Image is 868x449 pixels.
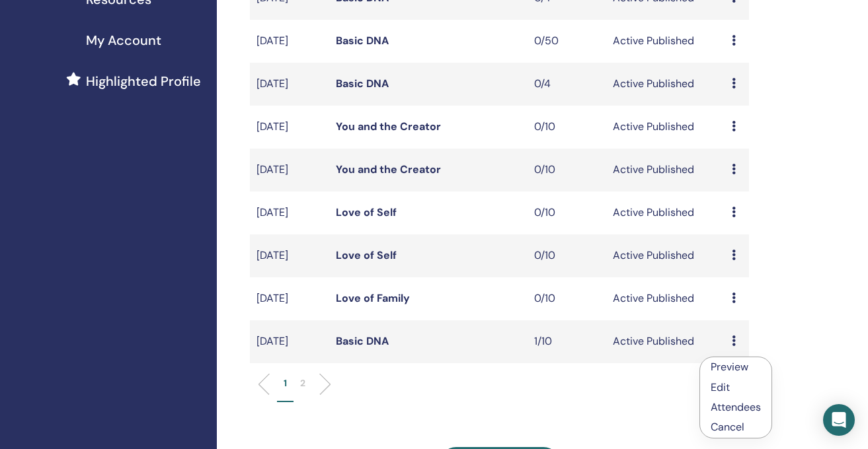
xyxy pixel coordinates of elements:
a: Edit [711,380,730,394]
td: Active Published [606,277,725,320]
td: 0/50 [528,20,607,63]
td: 0/10 [528,191,607,234]
td: 0/10 [528,149,607,191]
p: 1 [284,376,287,390]
p: 2 [300,376,305,390]
a: Love of Self [336,248,397,262]
td: 0/4 [528,63,607,106]
a: You and the Creator [336,162,441,176]
td: Active Published [606,149,725,191]
td: [DATE] [250,320,329,363]
td: Active Published [606,20,725,63]
p: Cancel [711,419,761,435]
a: Love of Self [336,205,397,219]
td: [DATE] [250,63,329,106]
td: 0/10 [528,106,607,149]
a: Love of Family [336,291,410,305]
td: 0/10 [528,277,607,320]
td: 0/10 [528,234,607,277]
td: Active Published [606,106,725,149]
span: Highlighted Profile [86,71,201,91]
a: Preview [711,360,748,374]
div: Open Intercom Messenger [823,404,855,436]
td: Active Published [606,320,725,363]
td: Active Published [606,63,725,106]
td: [DATE] [250,277,329,320]
a: Basic DNA [336,334,389,348]
td: [DATE] [250,20,329,63]
a: You and the Creator [336,120,441,133]
td: [DATE] [250,106,329,149]
td: [DATE] [250,149,329,191]
span: My Account [86,30,161,50]
td: 1/10 [528,320,607,363]
a: Basic DNA [336,34,389,48]
td: [DATE] [250,191,329,234]
td: Active Published [606,191,725,234]
td: Active Published [606,234,725,277]
a: Basic DNA [336,77,389,90]
td: [DATE] [250,234,329,277]
a: Attendees [711,400,761,414]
